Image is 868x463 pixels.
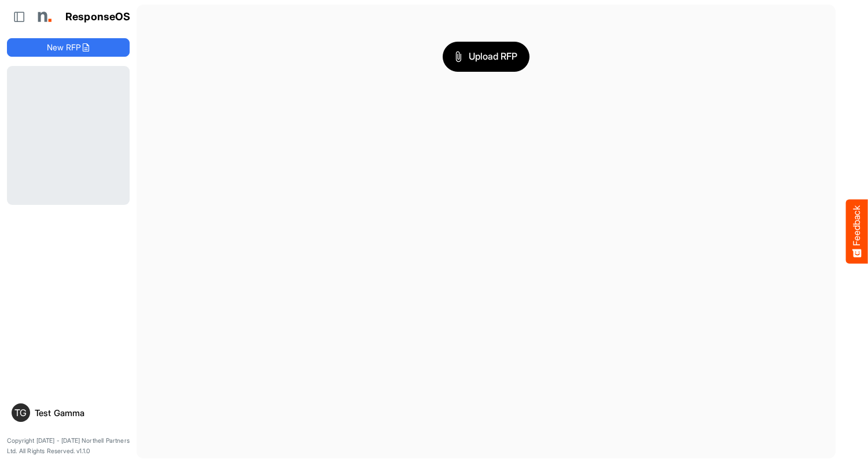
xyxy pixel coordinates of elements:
div: Loading... [7,66,130,205]
p: Copyright [DATE] - [DATE] Northell Partners Ltd. All Rights Reserved. v1.1.0 [7,436,130,456]
span: TG [14,408,27,417]
h1: ResponseOS [65,11,131,23]
div: Test Gamma [35,409,125,417]
img: Northell [32,5,55,28]
button: New RFP [7,38,130,57]
button: Upload RFP [443,42,529,72]
button: Feedback [846,200,868,264]
span: Upload RFP [455,49,517,64]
